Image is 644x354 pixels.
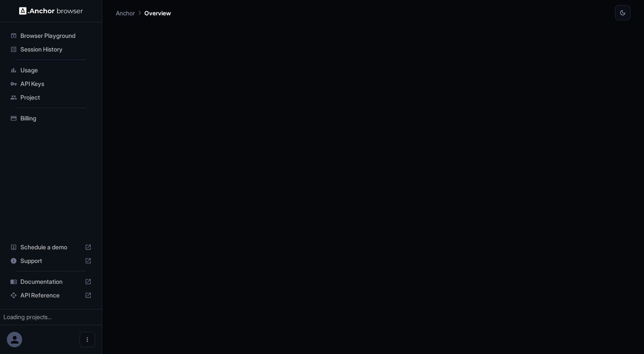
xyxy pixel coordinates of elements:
span: Browser Playground [20,31,92,40]
img: Anchor Logo [19,7,83,15]
div: Billing [7,111,95,125]
div: Support [7,254,95,268]
div: Session History [7,43,95,56]
div: Usage [7,63,95,77]
div: Schedule a demo [7,240,95,254]
span: API Keys [20,80,92,88]
div: Browser Playground [7,29,95,43]
p: Anchor [116,9,135,17]
nav: breadcrumb [116,8,171,17]
p: Overview [144,9,171,17]
div: API Keys [7,77,95,91]
div: API Reference [7,288,95,302]
span: Schedule a demo [20,243,81,251]
button: Open menu [80,332,95,347]
span: Billing [20,114,92,123]
span: Support [20,257,81,265]
span: Documentation [20,277,81,286]
div: Documentation [7,275,95,288]
span: Project [20,93,92,102]
div: Project [7,91,95,104]
span: Session History [20,45,92,54]
div: Loading projects... [3,313,98,321]
span: API Reference [20,291,81,300]
span: Usage [20,66,92,74]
